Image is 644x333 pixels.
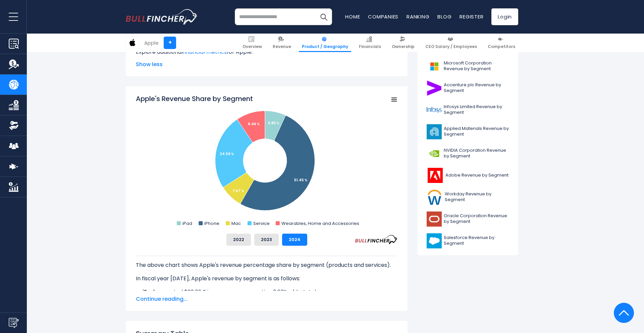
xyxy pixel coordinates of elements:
[425,44,477,49] span: CEO Salary / Employees
[356,34,384,52] a: Financials
[144,39,159,47] div: Apple
[491,8,518,25] a: Login
[423,57,513,76] a: Microsoft Corporation Revenue by Segment
[136,295,397,303] span: Continue reading...
[389,34,418,52] a: Ownership
[427,146,442,161] img: NVDA logo
[253,220,270,227] text: Service
[136,288,397,296] li: generated $26.69 B in revenue, representing 6.83% of its total revenue.
[136,94,253,103] tspan: Apple's Revenue Share by Segment
[423,101,513,119] a: Infosys Limited Revenue by Segment
[204,220,219,227] text: iPhone
[126,36,139,49] img: AAPL logo
[231,220,241,227] text: Mac
[248,122,260,127] tspan: 9.46 %
[423,210,513,228] a: Oracle Corporation Revenue by Segment
[392,44,415,49] span: Ownership
[143,288,155,296] b: iPad
[445,173,508,178] span: Adobe Revenue by Segment
[445,191,509,203] span: Workday Revenue by Segment
[423,188,513,206] a: Workday Revenue by Segment
[136,60,397,68] span: Show less
[422,34,480,52] a: CEO Salary / Employees
[423,144,513,163] a: NVIDIA Corporation Revenue by Segment
[444,213,509,225] span: Oracle Corporation Revenue by Segment
[232,188,244,193] tspan: 7.67 %
[299,34,351,52] a: Product / Geography
[136,261,397,269] p: The above chart shows Apple's revenue percentage share by segment (products and services).
[427,124,442,139] img: AMAT logo
[126,9,198,25] a: Go to homepage
[270,34,294,52] a: Revenue
[444,148,509,159] span: NVIDIA Corporation Revenue by Segment
[136,94,397,228] svg: Apple's Revenue Share by Segment
[281,220,359,227] text: Wearables, Home and Accessories
[294,178,308,183] tspan: 51.45 %
[444,235,509,246] span: Salesforce Revenue by Segment
[427,190,443,205] img: WDAY logo
[427,102,442,117] img: INFY logo
[183,48,227,56] a: financial metrics
[126,9,198,25] img: bullfincher logo
[315,8,332,25] button: Search
[423,123,513,141] a: Applied Materials Revenue by Segment
[345,13,360,20] a: Home
[488,44,515,49] span: Competitors
[444,82,509,94] span: Accenture plc Revenue by Segment
[423,166,513,185] a: Adobe Revenue by Segment
[268,121,279,126] tspan: 6.83 %
[136,48,397,56] p: Explore additional for Apple.
[182,220,192,227] text: iPad
[427,81,442,96] img: ACN logo
[444,60,509,72] span: Microsoft Corporation Revenue by Segment
[243,44,262,49] span: Overview
[136,275,397,283] p: In fiscal year [DATE], Apple's revenue by segment is as follows:
[427,59,442,74] img: MSFT logo
[164,37,176,49] a: +
[282,234,307,246] button: 2024
[220,151,234,156] tspan: 24.59 %
[359,44,381,49] span: Financials
[368,13,398,20] a: Companies
[9,121,19,131] img: Ownership
[226,234,251,246] button: 2022
[444,126,509,137] span: Applied Materials Revenue by Segment
[460,13,483,20] a: Register
[427,168,443,183] img: ADBE logo
[423,79,513,97] a: Accenture plc Revenue by Segment
[254,234,279,246] button: 2023
[444,104,509,115] span: Infosys Limited Revenue by Segment
[427,211,442,227] img: ORCL logo
[485,34,518,52] a: Competitors
[239,34,265,52] a: Overview
[437,13,451,20] a: Blog
[273,44,291,49] span: Revenue
[423,232,513,250] a: Salesforce Revenue by Segment
[407,13,429,20] a: Ranking
[302,44,348,49] span: Product / Geography
[427,233,442,248] img: CRM logo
